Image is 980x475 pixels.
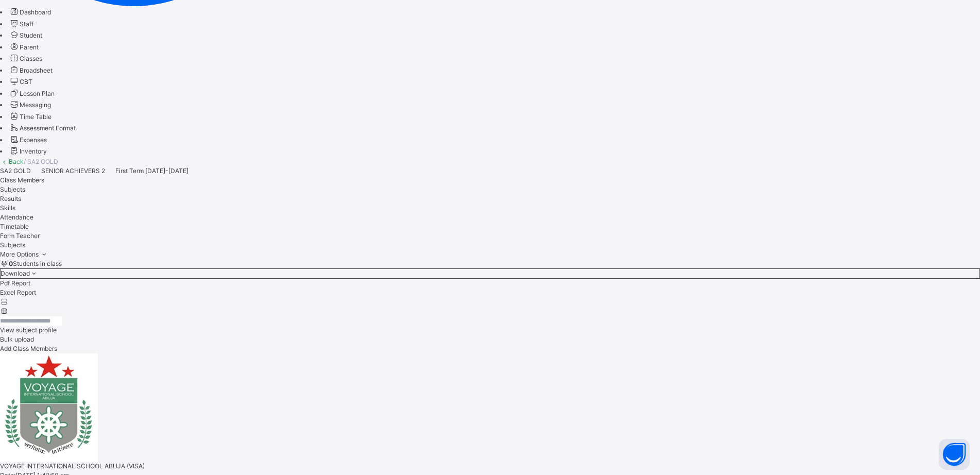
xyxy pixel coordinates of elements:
[9,90,55,97] a: Lesson Plan
[9,136,47,144] a: Expenses
[9,8,51,16] a: Dashboard
[9,31,42,39] a: Student
[20,101,51,109] span: Messaging
[9,55,42,62] a: Classes
[9,20,33,28] a: Staff
[9,260,13,267] b: 0
[1,269,30,277] span: Download
[20,113,51,121] span: Time Table
[20,124,76,132] span: Assessment Format
[20,8,51,16] span: Dashboard
[115,167,188,175] span: First Term [DATE]-[DATE]
[9,66,53,74] a: Broadsheet
[9,158,24,165] a: Back
[20,78,32,86] span: CBT
[9,101,51,109] a: Messaging
[20,66,53,74] span: Broadsheet
[939,439,970,470] button: Open asap
[9,147,47,155] a: Inventory
[20,55,42,62] span: Classes
[24,158,58,165] span: / SA2 GOLD
[20,43,39,51] span: Parent
[20,147,47,155] span: Inventory
[9,78,32,86] a: CBT
[20,31,42,39] span: Student
[9,124,76,132] a: Assessment Format
[9,260,62,267] span: Students in class
[41,167,105,175] span: SENIOR ACHIEVERS 2
[9,43,39,51] a: Parent
[9,113,51,121] a: Time Table
[20,136,47,144] span: Expenses
[20,20,33,28] span: Staff
[20,90,55,97] span: Lesson Plan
